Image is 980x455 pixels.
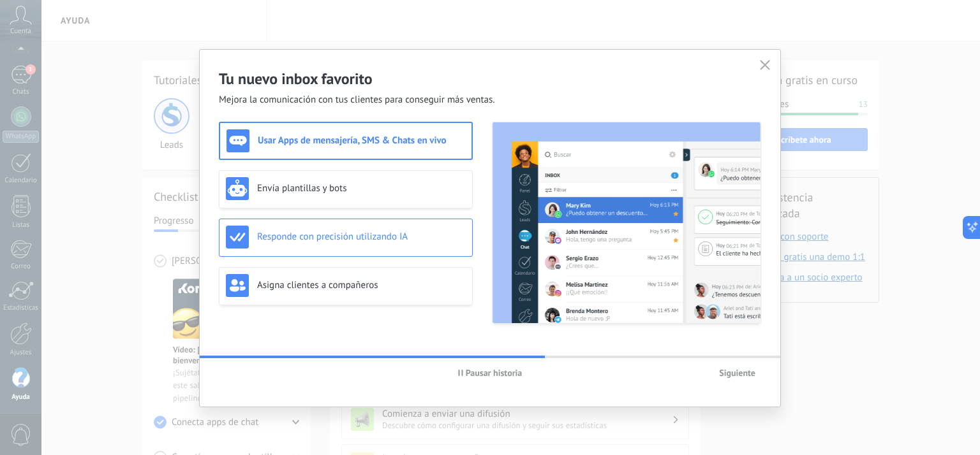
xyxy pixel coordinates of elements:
[466,368,523,377] span: Pausar historia
[219,94,495,106] span: Mejora la comunicación con tus clientes para conseguir más ventas.
[257,231,466,243] h3: Responde con precisión utilizando IA
[219,69,761,89] h2: Tu nuevo inbox favorito
[713,363,761,382] button: Siguiente
[257,279,466,291] h3: Asigna clientes a compañeros
[257,182,466,194] h3: Envía plantillas y bots
[452,363,528,382] button: Pausar historia
[258,134,465,147] h3: Usar Apps de mensajería, SMS & Chats en vivo
[719,368,755,377] span: Siguiente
